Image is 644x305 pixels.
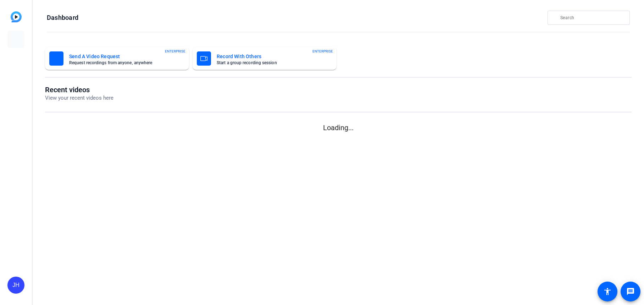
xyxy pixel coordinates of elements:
input: Search [560,13,624,22]
button: Record With OthersStart a group recording sessionENTERPRISE [193,47,337,70]
mat-card-title: Record With Others [217,52,321,61]
mat-card-title: Send A Video Request [69,52,173,61]
span: ENTERPRISE [312,49,333,54]
p: View your recent videos here [45,94,113,102]
p: Loading... [45,122,632,133]
h1: Dashboard [47,13,78,22]
mat-icon: accessibility [603,287,612,296]
mat-icon: message [626,287,635,296]
span: ENTERPRISE [165,49,185,54]
mat-card-subtitle: Start a group recording session [217,61,321,65]
div: JH [7,277,24,294]
button: Send A Video RequestRequest recordings from anyone, anywhereENTERPRISE [45,47,189,70]
mat-card-subtitle: Request recordings from anyone, anywhere [69,61,173,65]
h1: Recent videos [45,85,113,94]
img: blue-gradient.svg [11,11,22,22]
